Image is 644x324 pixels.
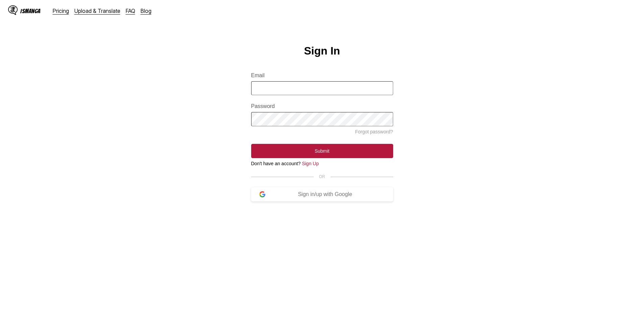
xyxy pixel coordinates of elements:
div: IsManga [20,8,41,14]
a: Pricing [53,7,69,14]
button: Sign in/up with Google [251,187,393,201]
a: Upload & Translate [74,7,120,14]
a: FAQ [126,7,135,14]
label: Email [251,72,393,79]
div: Don't have an account? [251,161,393,166]
button: Submit [251,144,393,158]
img: google-logo [259,191,265,197]
div: Sign in/up with Google [265,191,385,197]
a: Blog [141,7,151,14]
div: OR [251,174,393,179]
a: IsManga LogoIsManga [8,5,53,16]
a: Sign Up [302,161,319,166]
img: IsManga Logo [8,5,18,15]
h1: Sign In [304,45,340,57]
label: Password [251,103,393,109]
a: Forgot password? [355,129,393,134]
